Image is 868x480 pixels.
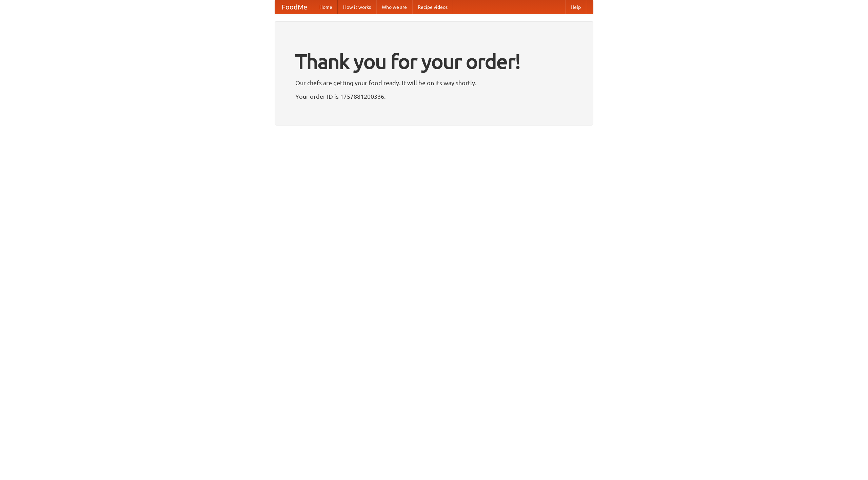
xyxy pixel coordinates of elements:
a: Home [314,0,338,14]
a: Help [565,0,586,14]
a: How it works [338,0,376,14]
p: Your order ID is 1757881200336. [295,91,573,101]
h1: Thank you for your order! [295,45,573,78]
p: Our chefs are getting your food ready. It will be on its way shortly. [295,78,573,88]
a: Recipe videos [412,0,453,14]
a: FoodMe [275,0,314,14]
a: Who we are [376,0,412,14]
